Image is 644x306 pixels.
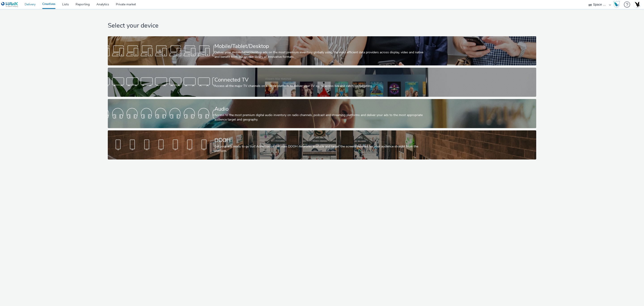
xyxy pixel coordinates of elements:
[108,68,536,97] a: Connected TVAccess all the major TV channels on a single platform to deliver your TV spots across...
[613,1,622,8] a: Hawk Academy
[108,22,536,30] h1: Select your device
[214,50,428,59] div: Deliver your mobile/tablet/desktop ads on the most premium inventory globally using the most effi...
[214,136,428,144] div: DOOH
[214,76,428,84] div: Connected TV
[613,1,620,8] img: Hawk Academy
[108,36,536,65] a: Mobile/Tablet/DesktopDeliver your mobile/tablet/desktop ads on the most premium inventory globall...
[214,105,428,113] div: Audio
[214,113,428,122] div: Access to the most premium digital audio inventory on radio channels, podcast and streaming platf...
[214,84,428,88] div: Access all the major TV channels on a single platform to deliver your TV spots across live and ca...
[108,99,536,128] a: AudioAccess to the most premium digital audio inventory on radio channels, podcast and streaming ...
[1,2,18,7] img: undefined Logo
[214,144,428,153] div: Get your ads ready to go out! Advertise on the main DOOH networks available and target the screen...
[108,130,536,159] a: DOOHGet your ads ready to go out! Advertise on the main DOOH networks available and target the sc...
[634,1,640,8] img: Account UK
[214,42,428,50] div: Mobile/Tablet/Desktop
